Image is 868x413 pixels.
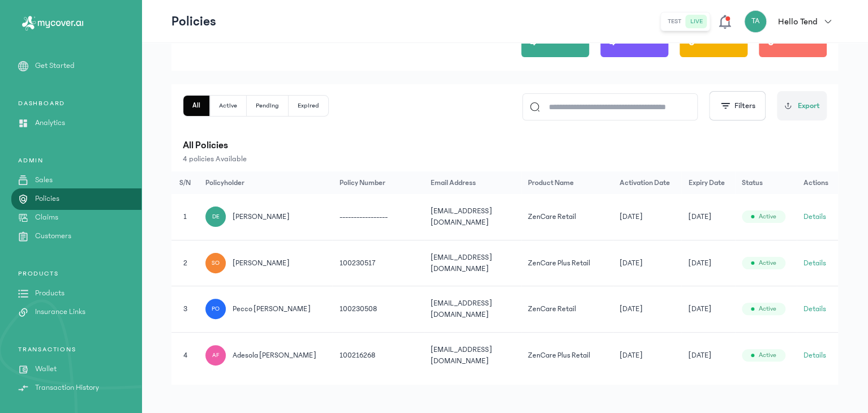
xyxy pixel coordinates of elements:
[777,91,827,121] button: Export
[663,15,686,28] button: test
[205,253,226,273] div: SO
[183,305,187,313] span: 3
[424,171,521,194] th: Email Address
[247,96,289,116] button: Pending
[183,96,210,116] button: All
[688,303,711,315] span: [DATE]
[35,174,53,186] p: Sales
[35,117,65,129] p: Analytics
[289,96,328,116] button: Expired
[205,299,226,319] div: PO
[744,10,838,33] button: TAHello Tend
[431,253,492,273] span: [EMAIL_ADDRESS][DOMAIN_NAME]
[183,137,827,153] p: All Policies
[620,211,643,222] span: [DATE]
[171,171,199,194] th: S/N
[233,257,290,269] span: [PERSON_NAME]
[332,332,424,378] td: 100216268
[183,213,187,221] span: 1
[681,171,735,194] th: Expiry Date
[35,212,58,223] p: Claims
[521,332,613,378] td: ZenCare Plus Retail
[688,211,711,222] span: [DATE]
[803,257,826,269] button: Details
[183,259,187,267] span: 2
[332,240,424,286] td: 100230517
[778,15,818,28] p: Hello Tend
[759,304,776,313] span: Active
[171,12,216,31] p: Policies
[35,230,71,242] p: Customers
[803,350,826,361] button: Details
[183,153,827,165] p: 4 policies Available
[709,91,766,121] button: Filters
[205,206,226,227] div: DE
[332,171,424,194] th: Policy Number
[803,211,826,222] button: Details
[35,306,85,318] p: Insurance Links
[798,100,820,112] span: Export
[759,259,776,268] span: Active
[233,211,290,222] span: [PERSON_NAME]
[35,382,99,394] p: Transaction History
[332,194,424,240] td: -----------------
[431,346,492,365] span: [EMAIL_ADDRESS][DOMAIN_NAME]
[431,299,492,319] span: [EMAIL_ADDRESS][DOMAIN_NAME]
[797,171,838,194] th: Actions
[233,350,316,361] span: adesola [PERSON_NAME]
[521,171,613,194] th: Product Name
[521,240,613,286] td: ZenCare Plus Retail
[688,257,711,269] span: [DATE]
[205,345,226,365] div: AF
[35,60,75,72] p: Get Started
[759,212,776,221] span: Active
[744,10,767,33] div: TA
[803,303,826,315] button: Details
[35,193,59,205] p: Policies
[521,286,613,333] td: ZenCare Retail
[199,171,332,194] th: Policyholder
[620,350,643,361] span: [DATE]
[233,303,311,315] span: pecco [PERSON_NAME]
[759,351,776,360] span: Active
[183,351,187,359] span: 4
[688,350,711,361] span: [DATE]
[521,194,613,240] td: ZenCare Retail
[686,15,707,28] button: live
[735,171,797,194] th: Status
[35,363,57,375] p: Wallet
[613,171,682,194] th: Activation Date
[620,257,643,269] span: [DATE]
[35,287,65,299] p: Products
[210,96,247,116] button: Active
[332,286,424,333] td: 100230508
[620,303,643,315] span: [DATE]
[431,207,492,226] span: [EMAIL_ADDRESS][DOMAIN_NAME]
